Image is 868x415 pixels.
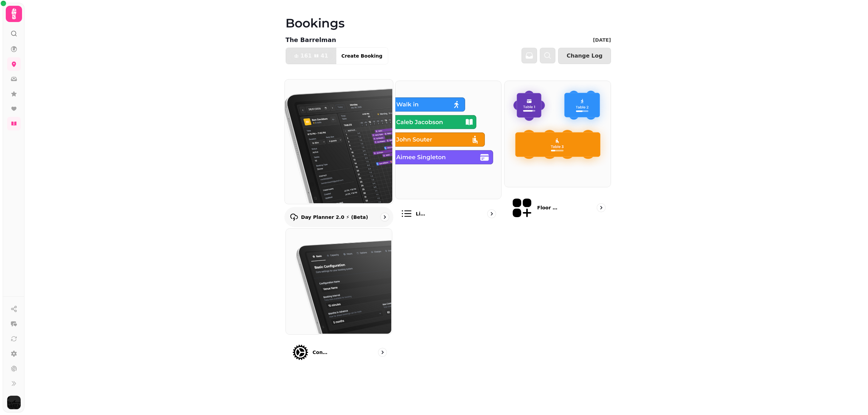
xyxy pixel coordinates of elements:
[504,81,611,226] a: Floor Plans (beta)Floor Plans (beta)
[284,79,392,203] img: Day Planner 2.0 ⚡ (Beta)
[567,53,603,59] span: Change Log
[504,80,610,186] img: Floor Plans (beta)
[537,204,560,211] p: Floor Plans (beta)
[6,396,22,409] button: User avatar
[416,210,427,217] p: List view
[593,37,611,43] p: [DATE]
[598,204,605,211] svg: go to
[286,48,336,64] button: 16141
[379,349,386,356] svg: go to
[381,213,388,220] svg: go to
[341,54,382,58] span: Create Booking
[285,35,336,45] p: The Barrelman
[301,213,368,220] p: Day Planner 2.0 ⚡ (Beta)
[558,48,611,64] button: Change Log
[285,228,392,367] a: ConfigurationConfiguration
[488,210,495,217] svg: go to
[320,53,328,59] span: 41
[285,228,391,334] img: Configuration
[313,349,330,356] p: Configuration
[7,396,21,409] img: User avatar
[336,48,388,64] button: Create Booking
[300,53,312,59] span: 161
[395,81,502,226] a: List viewList view
[284,79,393,227] a: Day Planner 2.0 ⚡ (Beta)Day Planner 2.0 ⚡ (Beta)
[395,80,501,198] img: List view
